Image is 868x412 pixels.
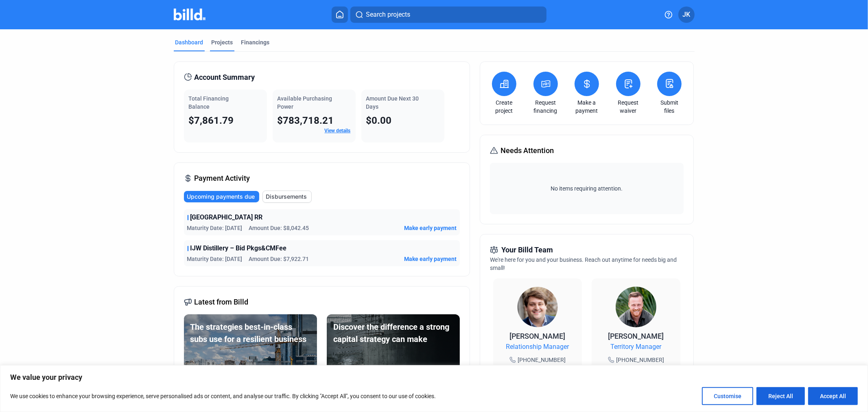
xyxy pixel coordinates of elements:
span: We're here for you and your business. Reach out anytime for needs big and small! [490,256,677,271]
a: View details [325,128,351,134]
span: [PERSON_NAME] [510,332,566,340]
span: Disbursements [266,193,307,201]
span: Search projects [366,10,410,20]
button: Upcoming payments due [184,191,259,202]
span: No items requiring attention. [493,184,680,193]
div: Discover the difference a strong capital strategy can make [333,321,453,345]
p: We use cookies to enhance your browsing experience, serve personalised ads or content, and analys... [10,391,436,401]
span: $7,861.79 [189,115,234,126]
a: Request waiver [614,99,643,115]
button: Customise [702,387,753,405]
span: [PHONE_NUMBER] [518,356,566,364]
div: Dashboard [175,38,203,46]
span: Account Summary [195,72,255,83]
a: Request financing [531,99,560,115]
span: Relationship Manager [506,342,569,352]
span: Total Financing Balance [189,95,229,110]
a: Create project [490,99,518,115]
span: JK [682,10,690,20]
button: Reject All [756,387,805,405]
span: [PHONE_NUMBER] [616,356,664,364]
a: Make a payment [573,99,601,115]
span: Needs Attention [501,145,554,156]
span: $783,718.21 [278,115,334,126]
span: Latest from Billd [195,296,249,308]
span: [PERSON_NAME] [608,332,664,340]
span: Amount Due: $8,042.45 [249,224,309,232]
span: Payment Activity [195,173,250,184]
button: Make early payment [404,255,457,263]
button: Accept All [808,387,858,405]
span: Amount Due Next 30 Days [366,95,419,110]
button: Search projects [350,7,547,23]
span: IJW Distillery – Bid Pkgs&CMFee [190,243,287,253]
span: $0.00 [366,115,392,126]
span: Territory Manager [611,342,662,352]
img: Territory Manager [616,287,656,327]
button: Disbursements [262,191,312,203]
button: JK [678,7,695,23]
span: [GEOGRAPHIC_DATA] RR [190,213,263,222]
span: Amount Due: $7,922.71 [249,255,309,263]
img: Relationship Manager [517,287,558,327]
img: Billd Company Logo [174,9,206,20]
span: Available Purchasing Power [278,95,332,110]
button: Make early payment [404,224,457,232]
span: Your Billd Team [501,244,553,256]
span: Maturity Date: [DATE] [187,224,243,232]
div: The strategies best-in-class subs use for a resilient business [190,321,310,345]
span: Maturity Date: [DATE] [187,255,243,263]
div: Financings [241,38,270,46]
span: Upcoming payments due [187,193,255,201]
a: Submit files [655,99,684,115]
div: Projects [212,38,233,46]
p: We value your privacy [10,373,858,382]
